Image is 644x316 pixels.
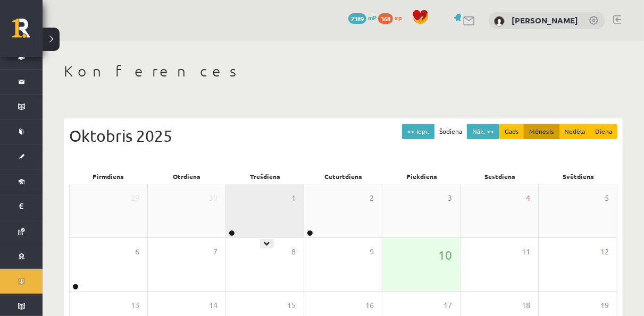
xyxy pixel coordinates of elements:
[605,192,609,204] span: 5
[559,124,590,139] button: Nedēļa
[382,169,461,184] div: Piekdiena
[368,13,377,22] span: mP
[287,300,296,311] span: 15
[213,246,218,258] span: 7
[395,13,402,22] span: xp
[378,13,393,24] span: 368
[526,192,530,204] span: 4
[209,300,218,311] span: 14
[590,124,617,139] button: Diena
[64,62,623,80] h1: Konferences
[304,169,382,184] div: Ceturtdiena
[12,19,43,45] a: Rīgas 1. Tālmācības vidusskola
[461,169,539,184] div: Sestdiena
[131,300,139,311] span: 13
[69,169,147,184] div: Pirmdiena
[147,169,225,184] div: Otrdiena
[524,124,559,139] button: Mēnesis
[467,124,499,139] button: Nāk. >>
[402,124,434,139] button: << Iepr.
[378,13,407,22] a: 368 xp
[365,300,374,311] span: 16
[444,300,452,311] span: 17
[291,246,296,258] span: 8
[499,124,524,139] button: Gads
[448,192,452,204] span: 3
[522,300,530,311] span: 18
[226,169,304,184] div: Trešdiena
[539,169,617,184] div: Svētdiena
[370,246,374,258] span: 9
[131,192,139,204] span: 29
[348,13,366,24] span: 2389
[370,192,374,204] span: 2
[512,15,578,25] a: [PERSON_NAME]
[348,13,377,22] a: 2389 mP
[209,192,218,204] span: 30
[522,246,530,258] span: 11
[494,16,505,27] img: Jasmīne Davidova
[434,124,467,139] button: Šodiena
[291,192,296,204] span: 1
[600,300,609,311] span: 19
[600,246,609,258] span: 12
[135,246,139,258] span: 6
[69,124,617,148] div: Oktobris 2025
[438,246,452,264] span: 10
